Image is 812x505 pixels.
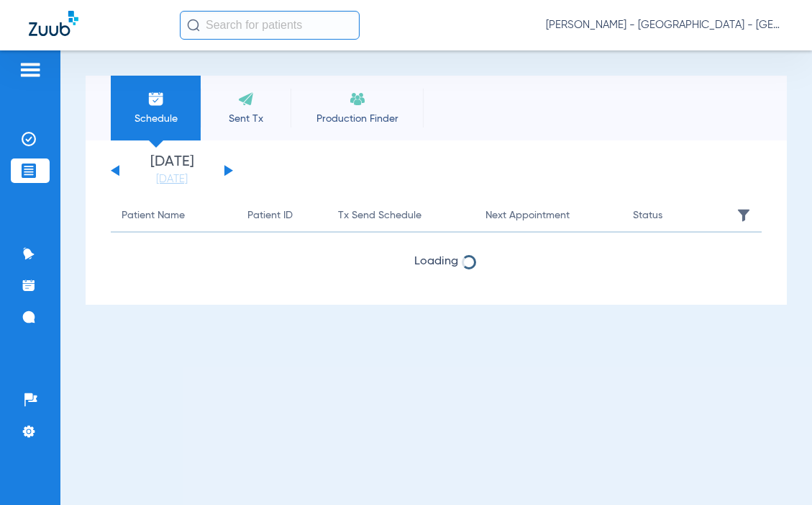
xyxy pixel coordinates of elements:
a: [DATE] [129,172,215,187]
div: Patient ID [247,207,293,223]
div: Patient Name [122,207,185,223]
div: Next Appointment [485,207,570,223]
span: [PERSON_NAME] - [GEOGRAPHIC_DATA] - [GEOGRAPHIC_DATA] | The Super Dentists [546,18,783,32]
input: Search for patients [180,11,360,40]
img: hamburger-icon [19,61,42,79]
img: Recare [349,90,366,107]
li: [DATE] [129,155,215,187]
img: Schedule [147,90,165,107]
span: Loading [111,254,762,269]
div: Tx Send Schedule [338,207,464,223]
span: Production Finder [301,112,413,126]
img: Zuub Logo [29,11,78,36]
div: Status [633,207,719,223]
span: Sent Tx [211,112,280,126]
div: Status [633,207,662,223]
img: filter.svg [736,208,751,223]
span: Schedule [122,112,190,126]
img: Search Icon [187,19,200,32]
div: Patient Name [122,207,226,223]
div: Patient ID [247,207,316,223]
img: Sent Tx [237,90,255,107]
div: Next Appointment [485,207,611,223]
div: Tx Send Schedule [338,207,421,223]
